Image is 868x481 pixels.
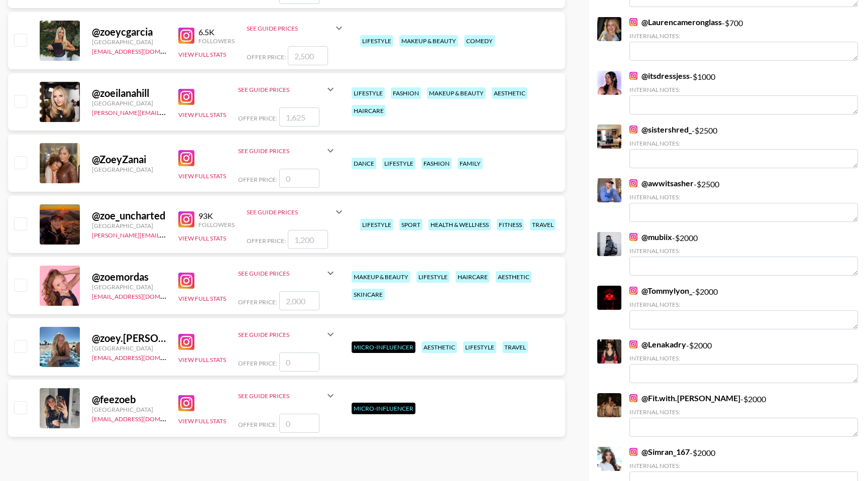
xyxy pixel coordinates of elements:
[629,448,637,456] img: Instagram
[238,298,277,306] span: Offer Price:
[247,25,333,32] div: See Guide Prices
[629,18,637,26] img: Instagram
[629,72,637,80] img: Instagram
[178,211,194,227] img: Instagram
[238,322,337,346] div: See Guide Prices
[629,140,858,147] div: Internal Notes:
[629,233,637,241] img: Instagram
[352,403,415,414] div: Micro-Influencer
[629,193,858,201] div: Internal Notes:
[416,271,450,283] div: lifestyle
[629,178,694,188] a: @awwitsasher
[238,176,277,183] span: Offer Price:
[238,86,324,93] div: See Guide Prices
[502,341,528,353] div: travel
[629,125,858,168] div: - $ 2500
[92,209,166,222] div: @ zoe_uncharted
[178,334,194,350] img: Instagram
[492,87,527,99] div: aesthetic
[178,356,226,364] button: View Full Stats
[247,200,345,224] div: See Guide Prices
[178,150,194,166] img: Instagram
[352,271,410,283] div: makeup & beauty
[629,287,637,295] img: Instagram
[629,71,690,81] a: @itsdressjess
[238,270,324,277] div: See Guide Prices
[198,37,235,45] div: Followers
[92,393,166,406] div: @ feezoeb
[458,158,483,169] div: family
[360,219,393,230] div: lifestyle
[399,219,422,230] div: sport
[629,125,692,135] a: @sistershred_
[629,462,858,469] div: Internal Notes:
[178,395,194,411] img: Instagram
[497,219,524,230] div: fitness
[178,51,226,58] button: View Full Stats
[629,17,722,27] a: @Laurencameronglass
[92,107,241,116] a: [PERSON_NAME][EMAIL_ADDRESS][DOMAIN_NAME]
[198,211,235,221] div: 93K
[92,291,193,300] a: [EMAIL_ADDRESS][DOMAIN_NAME]
[629,393,858,437] div: - $ 2000
[456,271,490,283] div: haircare
[238,384,337,408] div: See Guide Prices
[92,166,166,173] div: [GEOGRAPHIC_DATA]
[198,27,235,37] div: 6.5K
[629,408,858,416] div: Internal Notes:
[629,393,740,403] a: @Fit.with.[PERSON_NAME]
[629,86,858,93] div: Internal Notes:
[629,17,858,61] div: - $ 700
[629,126,637,134] img: Instagram
[629,178,858,222] div: - $ 2500
[247,237,286,245] span: Offer Price:
[178,417,226,425] button: View Full Stats
[629,340,637,348] img: Instagram
[279,291,319,310] input: 2,000
[279,414,319,433] input: 0
[92,153,166,166] div: @ ZoeyZanai
[629,394,637,402] img: Instagram
[92,26,166,38] div: @ zoeycgarcia
[178,273,194,289] img: Instagram
[463,341,496,353] div: lifestyle
[352,158,376,169] div: dance
[247,16,345,40] div: See Guide Prices
[530,219,556,230] div: travel
[399,35,458,47] div: makeup & beauty
[629,32,858,40] div: Internal Notes:
[92,46,193,55] a: [EMAIL_ADDRESS][DOMAIN_NAME]
[382,158,415,169] div: lifestyle
[92,352,193,362] a: [EMAIL_ADDRESS][DOMAIN_NAME]
[629,286,692,296] a: @Tommylyon_
[279,107,319,127] input: 1,625
[238,421,277,428] span: Offer Price:
[629,232,858,276] div: - $ 2000
[178,295,226,302] button: View Full Stats
[352,341,415,353] div: Micro-Influencer
[178,28,194,44] img: Instagram
[92,99,166,107] div: [GEOGRAPHIC_DATA]
[238,331,324,338] div: See Guide Prices
[352,105,386,116] div: haircare
[629,354,858,362] div: Internal Notes:
[288,230,328,249] input: 1,200
[279,352,319,372] input: 0
[421,341,457,353] div: aesthetic
[360,35,393,47] div: lifestyle
[238,359,277,367] span: Offer Price:
[629,247,858,255] div: Internal Notes:
[238,261,337,285] div: See Guide Prices
[496,271,531,283] div: aesthetic
[92,38,166,46] div: [GEOGRAPHIC_DATA]
[629,447,690,457] a: @Simran_167
[92,271,166,283] div: @ zoemordas
[247,53,286,61] span: Offer Price:
[178,111,226,118] button: View Full Stats
[629,179,637,187] img: Instagram
[391,87,421,99] div: fashion
[92,406,166,413] div: [GEOGRAPHIC_DATA]
[178,172,226,180] button: View Full Stats
[247,208,333,216] div: See Guide Prices
[288,46,328,65] input: 2,500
